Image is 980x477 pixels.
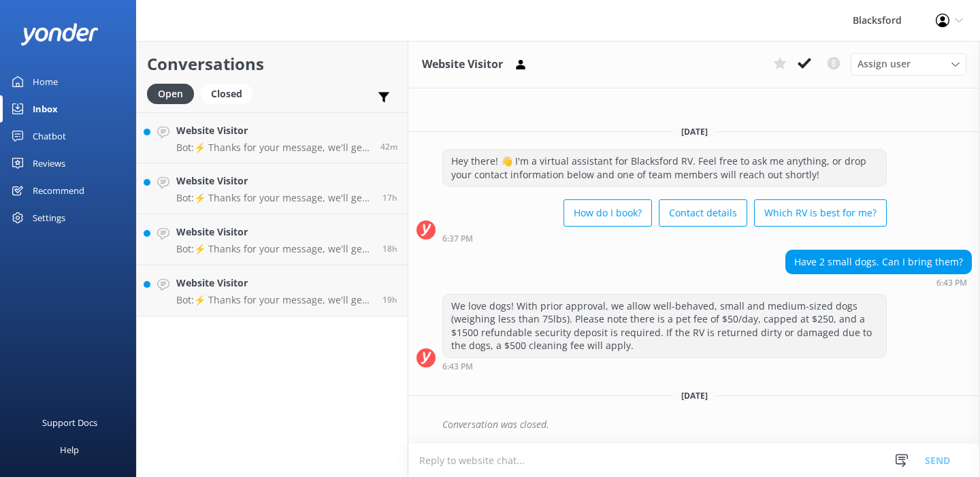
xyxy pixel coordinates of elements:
[137,163,408,214] a: Website VisitorBot:⚡ Thanks for your message, we'll get back to you as soon as we can. You're als...
[851,53,966,75] div: Assign User
[176,174,372,188] h4: Website Visitor
[176,142,370,154] p: Bot: ⚡ Thanks for your message, we'll get back to you as soon as we can. You're also welcome to k...
[754,199,887,227] button: Which RV is best for me?
[33,177,84,204] div: Recommend
[382,243,397,254] span: Sep 30 2025 03:51pm (UTC -06:00) America/Chihuahua
[416,413,972,436] div: 2025-08-20T15:22:10.693
[20,23,99,46] img: yonder-white-logo.png
[137,265,408,316] a: Website VisitorBot:⚡ Thanks for your message, we'll get back to you as soon as we can. You're als...
[673,126,716,137] span: [DATE]
[33,95,58,122] div: Inbox
[442,235,473,243] strong: 6:37 PM
[176,123,370,138] h4: Website Visitor
[785,278,972,287] div: Aug 19 2025 06:43pm (UTC -06:00) America/Chihuahua
[442,363,473,371] strong: 6:43 PM
[936,279,967,287] strong: 6:43 PM
[176,243,372,255] p: Bot: ⚡ Thanks for your message, we'll get back to you as soon as we can. You're also welcome to k...
[659,199,747,227] button: Contact details
[176,192,372,204] p: Bot: ⚡ Thanks for your message, we'll get back to you as soon as we can. You're also welcome to k...
[443,295,886,357] div: We love dogs! With prior approval, we allow well-behaved, small and medium-sized dogs (weighing l...
[443,150,886,186] div: Hey there! 👋 I'm a virtual assistant for Blacksford RV. Feel free to ask me anything, or drop you...
[176,225,372,240] h4: Website Visitor
[422,56,503,73] h3: Website Visitor
[33,150,65,177] div: Reviews
[786,250,971,274] div: Have 2 small dogs. Can I bring them?
[201,86,259,101] a: Closed
[33,122,66,150] div: Chatbot
[382,294,397,306] span: Sep 30 2025 03:24pm (UTC -06:00) America/Chihuahua
[201,84,252,104] div: Closed
[380,141,397,152] span: Oct 01 2025 09:57am (UTC -06:00) America/Chihuahua
[442,233,887,243] div: Aug 19 2025 06:37pm (UTC -06:00) America/Chihuahua
[137,214,408,265] a: Website VisitorBot:⚡ Thanks for your message, we'll get back to you as soon as we can. You're als...
[857,56,911,71] span: Assign user
[176,276,372,291] h4: Website Visitor
[33,68,58,95] div: Home
[442,361,887,371] div: Aug 19 2025 06:43pm (UTC -06:00) America/Chihuahua
[147,84,194,104] div: Open
[33,204,65,231] div: Settings
[147,86,201,101] a: Open
[563,199,652,227] button: How do I book?
[147,51,397,77] h2: Conversations
[137,112,408,163] a: Website VisitorBot:⚡ Thanks for your message, we'll get back to you as soon as we can. You're als...
[382,192,397,203] span: Sep 30 2025 04:59pm (UTC -06:00) America/Chihuahua
[673,390,716,401] span: [DATE]
[176,294,372,306] p: Bot: ⚡ Thanks for your message, we'll get back to you as soon as we can. You're also welcome to k...
[442,413,972,436] div: Conversation was closed.
[42,409,97,436] div: Support Docs
[60,436,79,463] div: Help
